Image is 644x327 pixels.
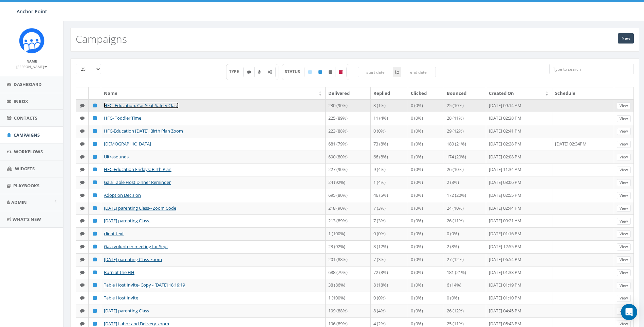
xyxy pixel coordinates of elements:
a: View [617,256,631,263]
td: [DATE] 02:41 PM [486,125,552,138]
span: Workflows [14,149,43,155]
td: [DATE] 01:19 PM [486,279,552,292]
td: 66 (8%) [371,151,408,163]
i: Text SMS [80,103,85,108]
a: View [617,128,631,135]
i: Text SMS [80,142,85,146]
i: Draft [308,70,312,74]
i: Text SMS [80,155,85,159]
i: Text SMS [247,70,251,74]
a: View [617,282,631,289]
td: 38 (86%) [326,279,370,292]
span: Dashboard [14,81,42,87]
label: Archived [335,67,347,77]
span: Admin [11,199,27,205]
td: 27 (12%) [444,253,486,266]
a: View [617,243,631,251]
td: 0 (0%) [408,125,444,138]
td: 3 (1%) [371,99,408,112]
a: Gala volunteer meeting for Sept [104,243,168,249]
td: 174 (20%) [444,151,486,163]
a: HFC- Toddler Time [104,115,141,121]
td: 0 (0%) [408,292,444,305]
i: Published [93,219,97,223]
td: 0 (0%) [408,227,444,240]
i: Published [318,70,322,74]
td: [DATE] 12:55 PM [486,240,552,253]
i: Automated Message [268,70,272,74]
i: Text SMS [80,257,85,262]
i: Published [93,206,97,210]
a: client text [104,230,124,237]
i: Published [93,193,97,197]
td: 2 (8%) [444,240,486,253]
td: 3 (12%) [371,240,408,253]
td: 0 (0%) [408,266,444,279]
a: Burn at the HH [104,269,134,275]
td: 6 (14%) [444,279,486,292]
td: [DATE] 02:28 PM [486,138,552,151]
a: [DATE] parenting Class [104,308,149,314]
td: [DATE] 02:38 PM [486,112,552,125]
td: 7 (3%) [371,253,408,266]
a: View [617,141,631,148]
a: View [617,115,631,122]
td: 0 (0%) [408,202,444,215]
i: Published [93,103,97,108]
td: 2 (8%) [444,176,486,189]
td: 180 (21%) [444,138,486,151]
i: Unpublished [329,70,332,74]
i: Published [93,167,97,172]
td: 9 (4%) [371,163,408,176]
td: 0 (0%) [408,138,444,151]
a: View [617,295,631,302]
td: 199 (88%) [326,305,370,317]
td: 26 (11%) [444,214,486,227]
td: 0 (0%) [371,227,408,240]
span: Widgets [15,166,35,172]
label: Draft [305,67,315,77]
a: View [617,192,631,199]
td: 0 (0%) [444,292,486,305]
th: Clicked [408,87,444,99]
a: Gala Table Host Dinner Reminder [104,179,171,185]
th: Schedule [552,87,614,99]
td: 225 (89%) [326,112,370,125]
td: 0 (0%) [408,112,444,125]
td: 29 (12%) [444,125,486,138]
i: Published [93,244,97,249]
i: Text SMS [80,219,85,223]
a: View [617,179,631,186]
a: View [617,205,631,212]
td: 72 (8%) [371,266,408,279]
span: Campaigns [14,132,40,138]
td: 0 (0%) [408,305,444,317]
td: 0 (0%) [408,253,444,266]
td: [DATE] 02:34PM [552,138,614,151]
a: Ultrasounds [104,154,129,160]
i: Published [93,231,97,236]
span: to [393,67,401,77]
i: Text SMS [80,270,85,275]
a: [DATE] parenting Class-- Zoom Code [104,205,176,211]
a: HFC- Education: Car Seat Safety Class [104,102,179,108]
label: Published [315,67,326,77]
td: 201 (88%) [326,253,370,266]
td: 0 (0%) [408,279,444,292]
td: [DATE] 04:45 PM [486,305,552,317]
span: Playbooks [13,183,39,189]
a: View [617,308,631,315]
th: Bounced [444,87,486,99]
a: [DATE] parenting Class- [104,218,150,224]
i: Published [93,270,97,275]
a: View [617,218,631,225]
i: Text SMS [80,129,85,133]
span: Contacts [14,115,37,121]
td: 26 (10%) [444,163,486,176]
td: 24 (10%) [444,202,486,215]
td: 172 (20%) [444,189,486,202]
td: [DATE] 09:14 AM [486,99,552,112]
td: 11 (4%) [371,112,408,125]
i: Text SMS [80,283,85,287]
th: Name: activate to sort column ascending [101,87,326,99]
